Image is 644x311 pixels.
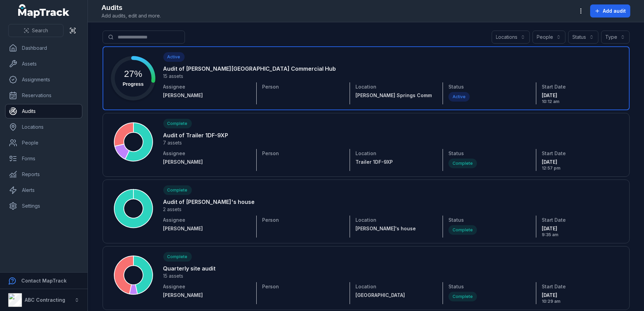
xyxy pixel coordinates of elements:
[532,31,565,44] button: People
[5,57,82,71] a: Assets
[601,31,630,44] button: Type
[492,31,530,44] button: Locations
[448,225,477,235] div: Complete
[5,120,82,134] a: Locations
[448,292,477,301] div: Complete
[542,225,618,232] span: [DATE]
[5,89,82,102] a: Reservations
[18,4,70,18] a: MapTrack
[542,92,618,99] span: [DATE]
[5,73,82,87] a: Assignments
[355,292,432,299] a: [GEOGRAPHIC_DATA]
[542,299,618,304] span: 10:29 am
[5,183,82,197] a: Alerts
[25,297,65,303] strong: ABC Contracting
[355,159,432,165] a: Trailer 1DF-9XP
[448,159,477,168] div: Complete
[5,41,82,55] a: Dashboard
[542,165,618,171] span: 12:57 pm
[542,159,618,171] time: 19/08/2025, 12:57:31 pm
[448,92,470,102] div: Active
[542,225,618,238] time: 30/07/2025, 9:35:45 am
[542,159,618,165] span: [DATE]
[355,92,432,99] a: [PERSON_NAME] Springs Commercial Hub
[5,199,82,213] a: Settings
[102,12,161,19] span: Add audits, edit and more.
[163,292,251,299] a: [PERSON_NAME]
[163,92,251,99] a: [PERSON_NAME]
[542,92,618,104] time: 20/08/2025, 10:12:18 am
[603,8,626,14] span: Add audit
[163,225,251,232] a: [PERSON_NAME]
[542,99,618,104] span: 10:12 am
[163,159,251,165] a: [PERSON_NAME]
[21,278,67,284] strong: Contact MapTrack
[355,225,432,232] a: [PERSON_NAME]'s house
[8,24,63,37] button: Search
[5,136,82,150] a: People
[32,27,48,34] span: Search
[355,159,393,165] span: Trailer 1DF-9XP
[355,292,405,298] span: [GEOGRAPHIC_DATA]
[102,3,161,12] h2: Audits
[355,92,457,98] span: [PERSON_NAME] Springs Commercial Hub
[5,104,82,118] a: Audits
[568,31,598,44] button: Status
[542,292,618,304] time: 16/07/2025, 10:29:31 am
[5,152,82,165] a: Forms
[542,232,618,238] span: 9:35 am
[5,168,82,181] a: Reports
[355,226,416,231] span: [PERSON_NAME]'s house
[542,292,618,299] span: [DATE]
[590,4,630,18] button: Add audit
